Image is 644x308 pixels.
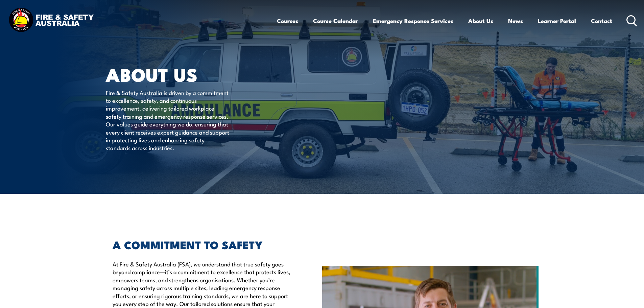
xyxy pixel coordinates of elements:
h2: A COMMITMENT TO SAFETY [113,240,291,249]
a: Course Calendar [313,12,358,30]
a: About Us [468,12,493,30]
a: Learner Portal [538,12,576,30]
a: News [508,12,523,30]
p: Fire & Safety Australia is driven by a commitment to excellence, safety, and continuous improveme... [106,89,229,152]
h1: About Us [106,66,273,82]
a: Emergency Response Services [373,12,453,30]
a: Courses [277,12,298,30]
a: Contact [591,12,612,30]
